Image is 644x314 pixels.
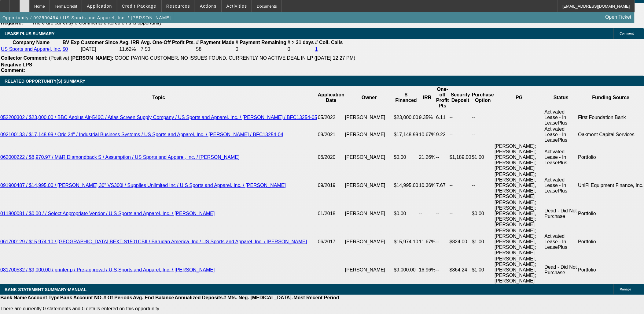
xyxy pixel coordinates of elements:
a: 092100133 / $17,148.99 / Oric 24" / Industrial Business Systems / US Sports and Apparel, Inc. / [... [0,132,283,137]
td: [PERSON_NAME] [345,171,394,200]
td: 11.62% [119,46,140,52]
span: Actions [200,4,217,9]
td: Portfolio [578,143,644,171]
th: Owner [345,86,394,109]
td: $15,974.10 [394,228,419,256]
b: Collector Comment: [1,55,48,61]
td: [PERSON_NAME]; [PERSON_NAME]; [PERSON_NAME], [PERSON_NAME]; [PERSON_NAME] [494,143,544,171]
td: 9.22 [436,126,449,143]
td: $9,000.00 [394,256,419,284]
td: $0.00 [472,200,494,228]
td: [PERSON_NAME]; [PERSON_NAME]; [PERSON_NAME], [PERSON_NAME]; [PERSON_NAME] [494,228,544,256]
td: -- [449,200,472,228]
td: [PERSON_NAME] [345,200,394,228]
a: $0 [62,47,68,52]
td: -- [472,171,494,200]
a: 011800081 / $0.00 / / Select Appropriate Vendor / U S Sports and Apparel, Inc. / [PERSON_NAME] [0,211,215,216]
td: First Foundation Bank [578,109,644,126]
td: 09/2019 [318,171,345,200]
b: Negative LPS Comment: [1,62,32,73]
button: Actions [195,0,221,12]
th: # Of Periods [103,295,133,301]
a: 052200302 / $23,000.00 / BBC Aeolus Air-546C / Atlas Screen Supply Company / US Sports and Appare... [0,115,317,120]
a: 1 [315,47,318,52]
b: Avg. IRR [119,40,139,45]
td: $1,189.00 [449,143,472,171]
td: [PERSON_NAME] [345,228,394,256]
td: [PERSON_NAME]; [PERSON_NAME]; [PERSON_NAME], [PERSON_NAME]; [PERSON_NAME] [494,200,544,228]
td: $1.00 [472,256,494,284]
th: PG [494,86,544,109]
td: -- [436,143,449,171]
th: Account Type [27,295,60,301]
b: # Coll. Calls [315,40,343,45]
td: 58 [196,46,235,52]
span: Manage [620,288,631,291]
td: Activated Lease - In LeasePlus [544,143,578,171]
th: Funding Source [578,86,644,109]
td: $1.00 [472,143,494,171]
td: Dead - Did Not Purchase [544,256,578,284]
td: Portfolio [578,228,644,256]
b: # Payment Made [196,40,234,45]
th: Application Date [318,86,345,109]
a: 091900487 / $14,995.00 / [PERSON_NAME] 30" VS300i / Supplies Unlimited Inc / U S Sports and Appar... [0,183,286,188]
td: 10.67% [419,126,436,143]
span: Opportunity / 092500494 / US Sports and Apparel, Inc. / [PERSON_NAME] [2,15,171,20]
td: $1.00 [472,228,494,256]
td: 09/2021 [318,126,345,143]
th: Most Recent Period [293,295,340,301]
td: [PERSON_NAME]; [PERSON_NAME]; [PERSON_NAME], [PERSON_NAME]; [PERSON_NAME] [494,256,544,284]
b: BV Exp [62,40,79,45]
td: -- [436,200,449,228]
td: $824.00 [449,228,472,256]
td: 0 [287,46,314,52]
th: Purchase Option [472,86,494,109]
th: Annualized Deposits [174,295,223,301]
td: Portfolio [578,256,644,284]
th: Avg. End Balance [133,295,175,301]
a: 081700532 / $9,000.00 / printer p / Pre-approval / U S Sports and Apparel, Inc. / [PERSON_NAME] [0,267,215,272]
td: [PERSON_NAME] [345,126,394,143]
span: Comment [620,32,634,35]
td: $17,148.99 [394,126,419,143]
button: Activities [222,0,252,12]
td: 05/2022 [318,109,345,126]
th: Bank Account NO. [60,295,103,301]
th: One-off Profit Pts [436,86,449,109]
td: -- [436,228,449,256]
b: # Payment Remaining [236,40,286,45]
td: Oakmont Capital Services [578,126,644,143]
td: UniFi Equipment Finance, Inc. [578,171,644,200]
span: Credit Package [122,4,156,9]
td: Activated Lease - In LeasePlus [544,126,578,143]
td: Activated Lease - In LeasePlus [544,171,578,200]
td: $0.00 [394,143,419,171]
th: $ Financed [394,86,419,109]
a: 061700129 / $15,974.10 / [GEOGRAPHIC_DATA] BEXT-S1501CBII / Barudan America, Inc / US Sports and ... [0,239,307,244]
b: [PERSON_NAME]: [71,55,113,61]
td: -- [419,200,436,228]
a: 062000222 / $8,970.97 / M&R Diamondback S / Assumption / US Sports and Apparel, Inc. / [PERSON_NAME] [0,155,240,160]
b: Avg. One-Off Ptofit Pts. [141,40,195,45]
th: IRR [419,86,436,109]
td: [DATE] [80,46,118,52]
b: Company Name [13,40,50,45]
td: [PERSON_NAME]; [PERSON_NAME]; [PERSON_NAME], [PERSON_NAME]; [PERSON_NAME] [494,171,544,200]
b: # > 31 days [288,40,314,45]
td: -- [436,256,449,284]
span: (Positive) [49,55,69,61]
button: Credit Package [117,0,161,12]
button: Resources [162,0,195,12]
td: -- [449,171,472,200]
td: [PERSON_NAME] [345,109,394,126]
td: 7.67 [436,171,449,200]
span: BANK STATEMENT SUMMARY-MANUAL [5,287,86,292]
td: 9.35% [419,109,436,126]
td: 6.11 [436,109,449,126]
th: Status [544,86,578,109]
b: Customer Since [81,40,118,45]
td: -- [449,109,472,126]
td: Portfolio [578,200,644,228]
td: -- [472,126,494,143]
